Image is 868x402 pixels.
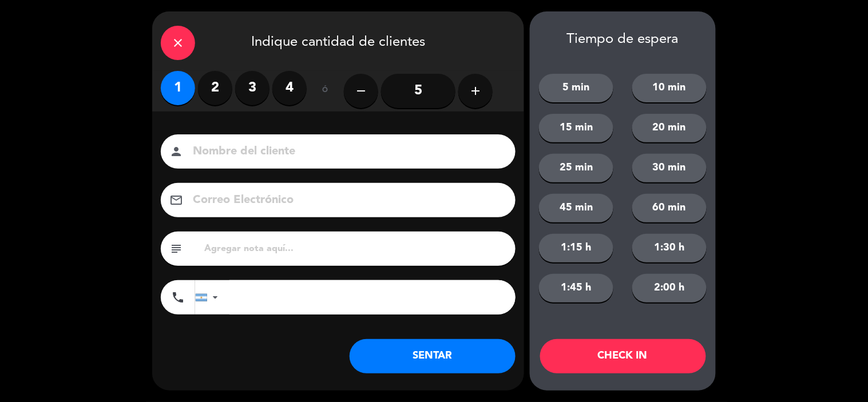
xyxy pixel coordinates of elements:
button: 45 min [539,194,613,222]
input: Correo Electrónico [192,190,501,210]
button: 1:30 h [632,234,707,262]
i: subject [169,242,183,256]
label: 2 [198,71,232,105]
button: remove [344,74,378,108]
i: remove [354,84,368,98]
i: person [169,145,183,158]
button: 1:45 h [539,274,613,303]
label: 4 [272,71,307,105]
button: SENTAR [350,339,516,373]
button: 25 min [539,154,613,182]
label: 3 [235,71,269,105]
div: Argentina: +54 [196,281,222,314]
i: add [469,84,482,98]
div: ó [307,71,344,111]
button: add [458,74,493,108]
button: 1:15 h [539,234,613,262]
label: 1 [161,71,195,105]
i: close [171,36,185,50]
i: email [169,193,183,207]
button: 5 min [539,74,613,102]
button: 30 min [632,154,707,182]
button: 60 min [632,194,707,222]
button: 10 min [632,74,707,102]
button: CHECK IN [540,339,706,373]
button: 15 min [539,114,613,142]
div: Indique cantidad de clientes [152,11,524,71]
input: Agregar nota aquí... [203,241,507,257]
button: 20 min [632,114,707,142]
i: phone [171,290,185,304]
div: Tiempo de espera [530,31,716,48]
button: 2:00 h [632,274,707,303]
input: Nombre del cliente [192,142,501,162]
